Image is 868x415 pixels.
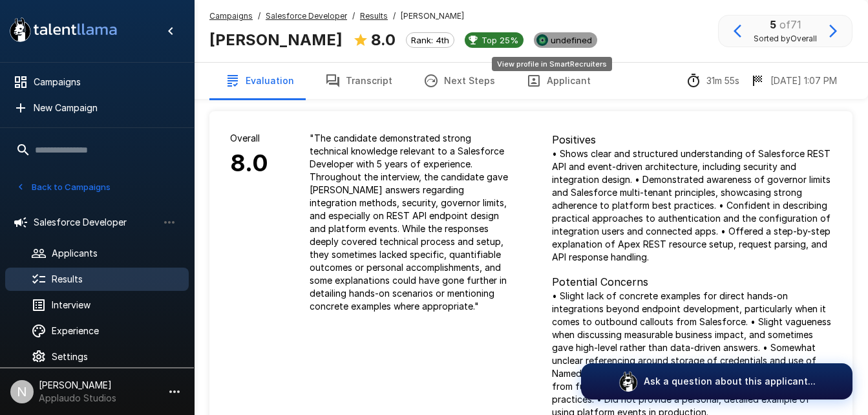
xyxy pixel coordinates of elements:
[770,74,837,87] p: [DATE] 1:07 PM
[230,132,268,145] p: Overall
[536,34,548,46] img: smartrecruiters_logo.jpeg
[545,35,597,45] span: undefined
[371,30,396,49] b: 8.0
[770,18,776,31] b: 5
[352,10,355,23] span: /
[360,11,388,21] u: Results
[686,73,739,89] div: The time between starting and completing the interview
[310,63,408,99] button: Transcript
[209,11,253,21] u: Campaigns
[754,32,817,45] span: Sorted by Overall
[401,10,464,23] span: [PERSON_NAME]
[209,63,310,99] button: Evaluation
[618,371,639,392] img: logo_glasses@2x.png
[581,363,852,399] button: Ask a question about this applicant...
[552,132,832,147] p: Positives
[258,10,260,23] span: /
[310,132,511,313] p: " The candidate demonstrated strong technical knowledge relevant to a Salesforce Developer with 5...
[492,57,612,71] div: View profile in SmartRecruiters
[266,11,347,21] u: Salesforce Developer
[552,147,832,264] p: • Shows clear and structured understanding of Salesforce REST API and event-driven architecture, ...
[706,74,739,87] p: 31m 55s
[534,32,597,48] div: View profile in SmartRecruiters
[408,63,511,99] button: Next Steps
[644,375,816,388] p: Ask a question about this applicant...
[750,73,837,89] div: The date and time when the interview was completed
[393,10,396,23] span: /
[552,274,832,290] p: Potential Concerns
[230,145,268,182] h6: 8.0
[476,35,524,45] span: Top 25%
[407,35,454,45] span: Rank: 4th
[209,30,343,49] b: [PERSON_NAME]
[779,18,801,31] span: of 71
[511,63,606,99] button: Applicant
